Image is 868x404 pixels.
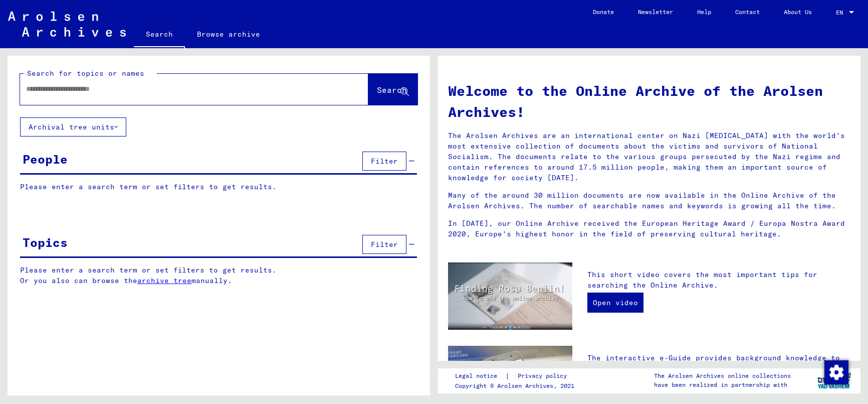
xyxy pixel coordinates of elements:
p: Please enter a search term or set filters to get results. Or you also can browse the manually. [20,265,417,286]
a: Open video [587,293,643,313]
p: The Arolsen Archives are an international center on Nazi [MEDICAL_DATA] with the world’s most ext... [448,130,850,183]
img: Arolsen_neg.svg [8,12,126,37]
a: Search [134,22,185,48]
p: This short video covers the most important tips for searching the Online Archive. [587,270,850,291]
p: Many of the around 30 million documents are now available in the Online Archive of the Arolsen Ar... [448,190,850,211]
p: The interactive e-Guide provides background knowledge to help you understand the documents. It in... [587,353,850,395]
a: Privacy policy [510,371,579,381]
span: EN [836,9,847,16]
h1: Welcome to the Online Archive of the Arolsen Archives! [448,80,850,122]
img: Change consent [824,360,848,384]
div: | [455,371,579,381]
p: The Arolsen Archives online collections [654,371,791,380]
span: Search [377,85,407,95]
button: Search [368,74,417,105]
p: Copyright © Arolsen Archives, 2021 [455,381,579,390]
a: Legal notice [455,371,505,381]
span: Filter [371,240,398,249]
p: have been realized in partnership with [654,380,791,389]
button: Filter [362,235,406,254]
button: Filter [362,152,406,171]
p: Please enter a search term or set filters to get results. [20,182,417,192]
mat-label: Search for topics or names [27,69,144,78]
img: yv_logo.png [815,368,853,393]
div: Topics [23,233,68,251]
a: archive tree [137,276,191,285]
div: People [23,150,68,168]
button: Archival tree units [20,117,126,137]
p: In [DATE], our Online Archive received the European Heritage Award / Europa Nostra Award 2020, Eu... [448,218,850,239]
span: Filter [371,157,398,166]
img: video.jpg [448,262,572,330]
a: Browse archive [185,22,272,46]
